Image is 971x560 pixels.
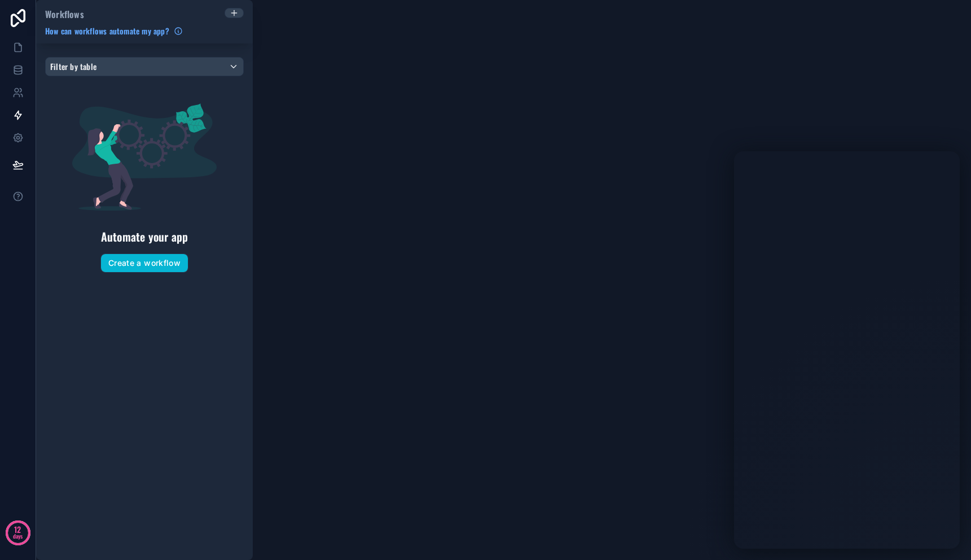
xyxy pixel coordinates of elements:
[13,528,23,544] p: days
[50,60,96,72] span: Filter by table
[41,25,187,37] a: How can workflows automate my app?
[734,151,960,549] iframe: Intercom live chat
[14,524,21,535] p: 12
[36,43,253,560] div: scrollable content
[100,253,188,273] button: Create a workflow
[45,7,84,21] span: Workflows
[101,229,188,244] h2: Automate your app
[45,57,244,76] button: Filter by table
[45,25,169,37] span: How can workflows automate my app?
[72,103,217,211] img: Automate your app
[101,254,188,272] button: Create a workflow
